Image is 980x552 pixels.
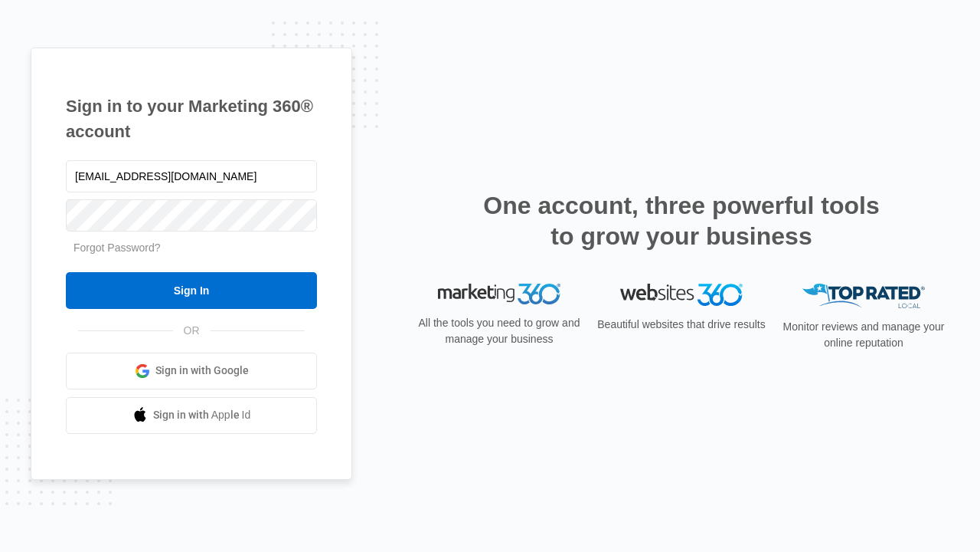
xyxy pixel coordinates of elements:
[620,284,743,306] img: Websites 360
[479,190,884,251] h2: One account, three powerful tools to grow your business
[66,160,317,192] input: Email
[802,284,925,309] img: Top Rated Local
[73,242,161,254] a: Forgot Password?
[596,317,767,333] p: Beautiful websites that drive results
[413,315,585,347] p: All the tools you need to grow and manage your business
[153,407,251,423] span: Sign in with Apple Id
[778,319,949,351] p: Monitor reviews and manage your online reputation
[438,284,560,305] img: Marketing 360
[66,272,317,309] input: Sign In
[66,353,317,389] a: Sign in with Google
[66,397,317,434] a: Sign in with Apple Id
[155,363,249,379] span: Sign in with Google
[66,94,317,144] h1: Sign in to your Marketing 360® account
[173,323,211,339] span: OR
